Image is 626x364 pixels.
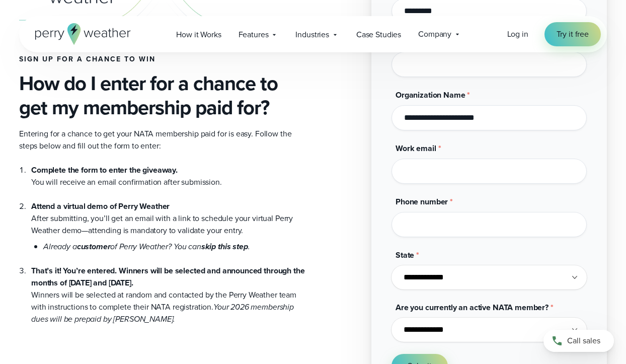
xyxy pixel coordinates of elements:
span: Industries [295,29,329,41]
span: Are you currently an active NATA member? [396,302,549,313]
em: Your 2026 membership dues will be prepaid by [PERSON_NAME]. [31,301,294,325]
span: Work email [396,142,436,154]
strong: skip this step [201,241,248,252]
strong: Complete the form to enter the giveaway. [31,164,178,176]
span: Log in [507,28,528,40]
li: After submitting, you’ll get an email with a link to schedule your virtual Perry Weather demo—att... [31,188,305,253]
a: Case Studies [348,24,410,45]
span: Features [239,29,269,41]
a: Log in [507,28,528,40]
a: Try it free [544,22,601,46]
li: Winners will be selected at random and contacted by the Perry Weather team with instructions to c... [31,253,305,325]
strong: That’s it! You’re entered. Winners will be selected and announced through the months of [DATE] an... [31,265,305,288]
h3: How do I enter for a chance to get my membership paid for? [19,71,305,120]
a: How it Works [168,24,229,45]
strong: customer [77,241,111,252]
strong: Attend a virtual demo of Perry Weather [31,200,170,212]
h4: Sign up for a chance to win [19,55,305,63]
span: Phone number [396,196,448,207]
span: Organization Name [396,89,465,101]
li: You will receive an email confirmation after submission. [31,164,305,188]
span: State [396,249,414,261]
span: Company [418,28,451,40]
span: Case Studies [356,29,401,41]
a: Call sales [543,330,614,352]
span: How it Works [176,29,221,41]
em: Already a of Perry Weather? You can . [43,241,250,252]
p: Entering for a chance to get your NATA membership paid for is easy. Follow the steps below and fi... [19,128,305,152]
span: Call sales [567,335,600,347]
span: Try it free [557,28,589,40]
